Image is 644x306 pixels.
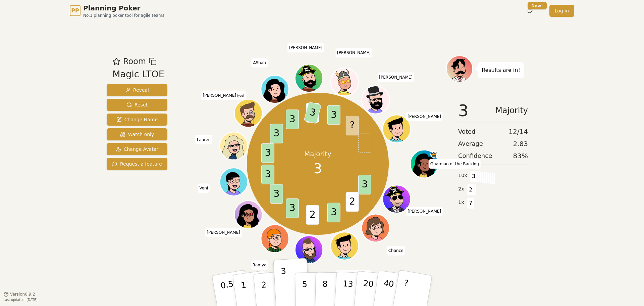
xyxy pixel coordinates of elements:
[198,183,210,193] span: Click to change your name
[304,101,321,124] span: 3
[107,143,167,155] button: Change Avatar
[107,99,167,111] button: Reset
[377,72,414,82] span: Click to change your name
[458,185,464,193] span: 2 x
[195,135,212,144] span: Click to change your name
[508,127,528,136] span: 12 / 14
[112,55,120,68] button: Add as favourite
[406,112,443,121] span: Click to change your name
[430,151,437,158] span: Guardian of the Backlog is the host
[112,161,162,167] span: Request a feature
[467,198,475,209] span: ?
[125,87,149,93] span: Reveal
[458,151,492,161] span: Confidence
[126,101,148,108] span: Reset
[70,3,164,18] a: PPPlanning PokerNo.1 planning poker tool for agile teams
[3,292,35,297] button: Version0.9.2
[482,65,520,75] p: Results are in!
[549,5,574,17] a: Log in
[107,158,167,170] button: Request a feature
[513,151,528,161] span: 83 %
[10,292,35,297] span: Version 0.9.2
[335,48,372,57] span: Click to change your name
[458,172,467,179] span: 10 x
[458,139,483,148] span: Average
[327,203,340,223] span: 3
[71,7,79,15] span: PP
[270,124,283,143] span: 3
[281,266,288,303] p: 3
[458,199,464,206] span: 1 x
[306,205,319,225] span: 2
[358,175,371,194] span: 3
[327,105,340,125] span: 3
[286,199,299,218] span: 3
[513,139,528,148] span: 2.83
[116,146,159,152] span: Change Avatar
[387,246,405,255] span: Click to change your name
[107,128,167,140] button: Watch only
[205,228,242,237] span: Click to change your name
[83,3,164,13] span: Planning Poker
[261,165,274,184] span: 3
[528,2,547,9] div: New!
[112,68,164,81] div: Magic LTOE
[116,116,158,123] span: Change Name
[406,207,443,216] span: Click to change your name
[287,43,324,52] span: Click to change your name
[83,13,164,18] span: No.1 planning poker tool for agile teams
[123,55,146,68] span: Room
[261,143,274,163] span: 3
[236,94,244,97] span: (you)
[120,131,154,138] span: Watch only
[467,184,475,195] span: 2
[251,58,267,67] span: Click to change your name
[345,116,359,136] span: ?
[470,171,478,182] span: 3
[201,90,246,100] span: Click to change your name
[270,184,283,204] span: 3
[3,298,38,302] span: Last updated: [DATE]
[107,84,167,96] button: Reveal
[235,100,261,126] button: Click to change your avatar
[304,149,331,159] p: Majority
[335,270,372,279] span: Click to change your name
[495,102,528,119] span: Majority
[458,127,476,136] span: Voted
[286,110,299,129] span: 3
[107,114,167,126] button: Change Name
[458,102,469,119] span: 3
[429,159,481,169] span: Click to change your name
[524,5,536,17] button: New!
[314,159,322,179] span: 3
[251,260,268,270] span: Click to change your name
[345,192,359,212] span: 2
